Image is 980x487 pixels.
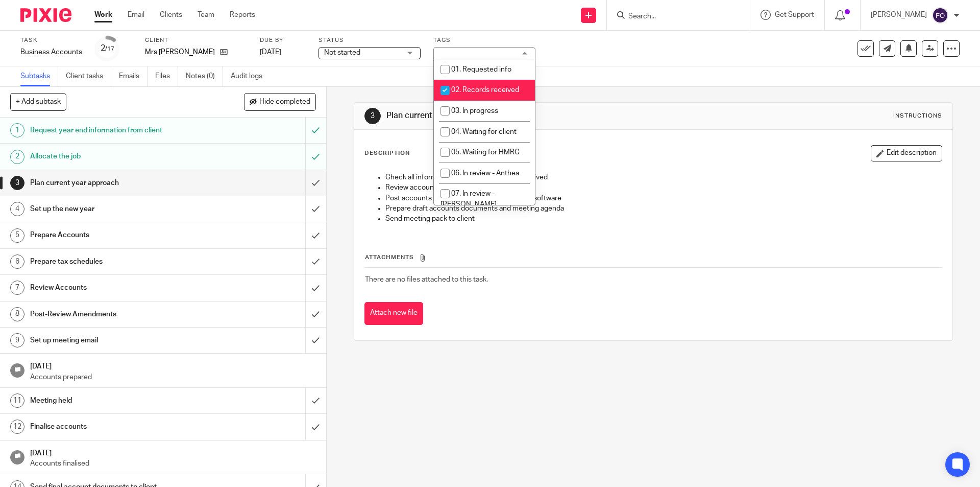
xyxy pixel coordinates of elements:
div: 2 [10,150,24,164]
p: Accounts prepared [30,372,316,382]
span: 06. In review - Anthea [451,170,519,177]
div: 8 [10,307,24,321]
button: Attach new file [364,302,423,325]
span: 04. Waiting for client [451,128,517,135]
span: [DATE] [260,49,281,56]
div: 7 [10,281,24,295]
h1: Set up meeting email [30,333,207,348]
label: Due by [260,36,306,44]
input: Search [627,12,719,21]
div: 3 [364,108,381,124]
h1: Meeting held [30,393,207,408]
span: 03. In progress [451,107,498,114]
label: Client [145,36,247,44]
h1: Request year end information from client [30,123,207,138]
div: 6 [10,254,24,269]
a: Clients [160,10,182,20]
div: 5 [10,228,24,243]
div: 11 [10,393,24,408]
h1: [DATE] [30,359,316,372]
div: Instructions [893,112,942,120]
label: Status [318,36,421,44]
span: Get Support [775,11,814,18]
p: Description [364,149,410,157]
p: Accounts finalised [30,458,316,469]
span: Hide completed [259,98,310,106]
a: Emails [119,66,148,86]
h1: Review Accounts [30,280,207,295]
a: Audit logs [231,66,270,86]
div: 1 [10,123,24,137]
p: Mrs [PERSON_NAME] [145,47,215,57]
a: Work [94,10,112,20]
label: Task [20,36,82,44]
div: 12 [10,420,24,434]
h1: Prepare Accounts [30,227,207,243]
div: 3 [10,176,24,190]
label: Tags [433,36,535,44]
a: Team [198,10,214,20]
div: 9 [10,333,24,347]
p: [PERSON_NAME] [871,10,927,20]
a: Reports [230,10,255,20]
h1: Plan current year approach [30,175,207,191]
p: Prepare draft accounts documents and meeting agenda [385,203,941,214]
span: Not started [324,49,360,56]
h1: [DATE] [30,446,316,458]
small: /17 [105,46,114,52]
span: There are no files attached to this task. [365,276,488,283]
img: svg%3E [932,7,948,24]
h1: Plan current year approach [386,110,675,121]
a: Notes (0) [186,66,223,86]
img: Pixie [20,8,71,22]
div: 2 [101,42,114,54]
button: Hide completed [244,93,316,110]
button: Edit description [871,145,942,161]
h1: Set up the new year [30,201,207,217]
span: 02. Records received [451,86,519,94]
a: Client tasks [66,66,111,86]
p: Review accounts [385,182,941,193]
h1: Allocate the job [30,149,207,164]
p: Post accounts adjustment journals onto client software [385,193,941,203]
h1: Finalise accounts [30,419,207,434]
div: 4 [10,202,24,216]
span: 01. Requested info [451,66,511,73]
button: + Add subtask [10,93,66,110]
a: Email [128,10,144,20]
span: 07. In review - [PERSON_NAME] [440,190,497,208]
span: Attachments [365,254,414,260]
span: 05. Waiting for HMRC [451,149,520,156]
h1: Post-Review Amendments [30,307,207,322]
p: Check all information requested has been received [385,172,941,182]
div: Business Accounts [20,47,82,57]
a: Subtasks [20,66,58,86]
p: Send meeting pack to client [385,214,941,224]
h1: Prepare tax schedules [30,254,207,269]
a: Files [155,66,178,86]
